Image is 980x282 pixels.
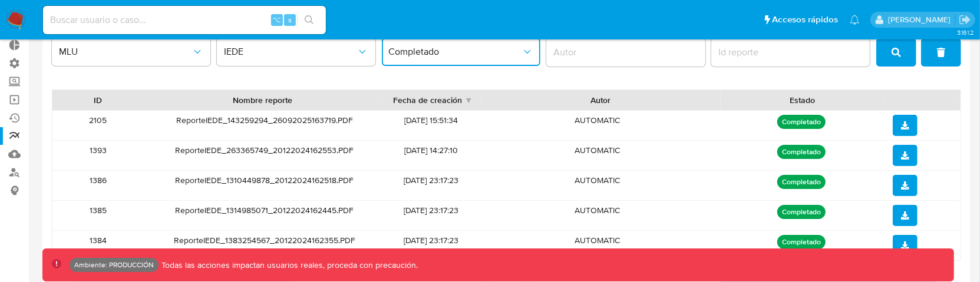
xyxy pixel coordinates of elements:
p: ramiro.carbonell@mercadolibre.com.co [888,14,955,25]
span: s [288,14,292,25]
a: Notificaciones [850,15,860,25]
span: 3.161.2 [957,28,974,37]
a: Salir [959,14,971,26]
input: Buscar usuario o caso... [43,12,326,28]
span: Accesos rápidos [772,14,838,26]
span: ⌥ [272,14,281,25]
p: Todas las acciones impactan usuarios reales, proceda con precaución. [159,260,418,271]
button: search-icon [297,12,321,28]
p: Ambiente: PRODUCCIÓN [74,263,154,267]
